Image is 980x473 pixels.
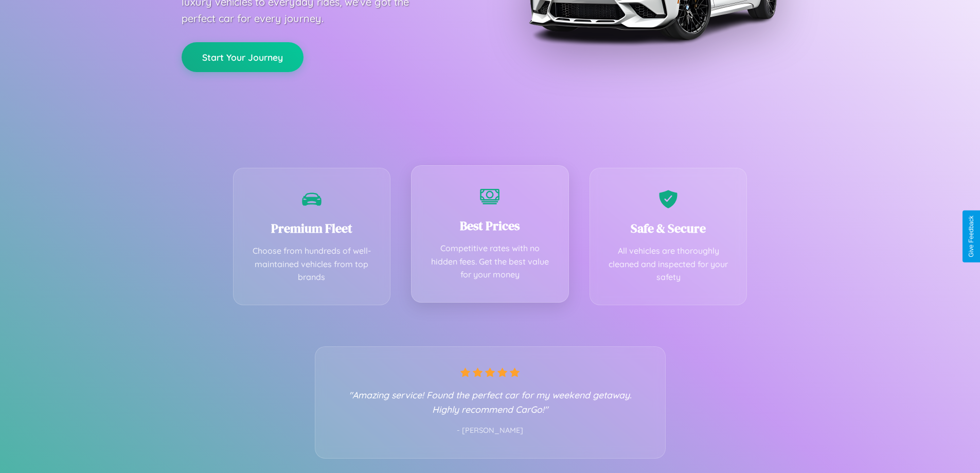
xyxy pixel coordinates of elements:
h3: Premium Fleet [249,220,375,237]
h3: Safe & Secure [605,220,732,237]
p: Competitive rates with no hidden fees. Get the best value for your money [427,242,553,282]
div: Give Feedback [968,216,975,257]
button: Start Your Journey [182,42,304,72]
p: "Amazing service! Found the perfect car for my weekend getaway. Highly recommend CarGo!" [336,388,645,416]
p: All vehicles are thoroughly cleaned and inspected for your safety [605,244,732,284]
p: Choose from hundreds of well-maintained vehicles from top brands [249,244,375,284]
h3: Best Prices [427,217,553,234]
p: - [PERSON_NAME] [336,424,645,437]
